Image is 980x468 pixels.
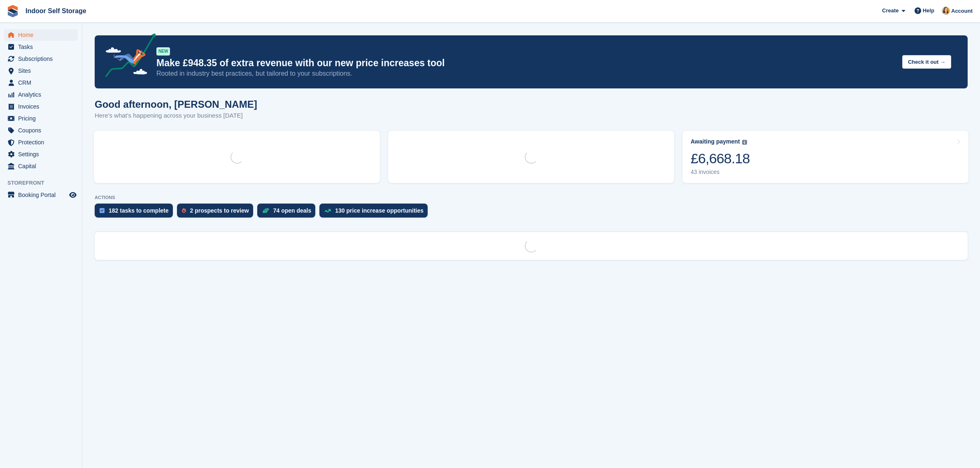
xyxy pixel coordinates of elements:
div: NEW [156,47,170,56]
img: stora-icon-8386f47178a22dfd0bd8f6a31ec36ba5ce8667c1dd55bd0f319d3a0aa187defe.svg [7,5,19,17]
span: Capital [18,160,68,172]
div: 182 tasks to complete [109,207,169,214]
p: Make £948.35 of extra revenue with our new price increases tool [156,57,896,69]
p: ACTIONS [95,195,968,200]
a: menu [4,41,78,53]
span: Invoices [18,101,68,112]
p: Here's what's happening across your business [DATE] [95,111,257,120]
a: menu [4,65,78,76]
div: £6,668.18 [691,150,750,167]
img: price_increase_opportunities-93ffe204e8149a01c8c9dc8f82e8f89637d9d84a8eef4429ea346261dce0b2c0.svg [324,209,331,213]
a: menu [4,77,78,88]
div: 2 prospects to review [190,207,249,214]
span: Pricing [18,113,68,124]
span: Create [882,7,899,15]
img: Emma Higgins [942,7,950,15]
a: menu [4,89,78,100]
button: Check it out → [902,55,951,69]
div: 74 open deals [273,207,312,214]
div: 130 price increase opportunities [335,207,424,214]
a: menu [4,189,78,201]
a: 74 open deals [257,204,320,222]
a: menu [4,137,78,148]
span: Booking Portal [18,189,68,201]
h1: Good afternoon, [PERSON_NAME] [95,99,257,110]
a: menu [4,101,78,112]
span: Sites [18,65,68,76]
span: Help [923,7,934,15]
span: Settings [18,148,68,160]
div: 43 invoices [691,169,750,176]
span: Storefront [7,179,82,187]
p: Rooted in industry best practices, but tailored to your subscriptions. [156,69,896,78]
span: Subscriptions [18,53,68,65]
span: Analytics [18,89,68,100]
span: CRM [18,77,68,88]
img: icon-info-grey-7440780725fd019a000dd9b08b2336e03edf1995a4989e88bcd33f0948082b44.svg [742,140,747,145]
a: 2 prospects to review [177,204,257,222]
span: Tasks [18,41,68,53]
img: prospect-51fa495bee0391a8d652442698ab0144808aea92771e9ea1ae160a38d050c398.svg [182,208,186,213]
span: Home [18,29,68,41]
div: Awaiting payment [691,138,740,145]
a: Indoor Self Storage [22,4,90,18]
a: menu [4,29,78,41]
a: menu [4,148,78,160]
img: task-75834270c22a3079a89374b754ae025e5fb1db73e45f91037f5363f120a921f8.svg [100,208,105,213]
a: menu [4,53,78,65]
span: Protection [18,137,68,148]
a: menu [4,125,78,136]
a: Preview store [68,190,78,200]
span: Account [951,7,973,15]
a: 130 price increase opportunities [319,204,432,222]
a: menu [4,113,78,124]
span: Coupons [18,125,68,136]
img: price-adjustments-announcement-icon-8257ccfd72463d97f412b2fc003d46551f7dbcb40ab6d574587a9cd5c0d94... [98,33,156,80]
img: deal-1b604bf984904fb50ccaf53a9ad4b4a5d6e5aea283cecdc64d6e3604feb123c2.svg [262,208,269,213]
a: 182 tasks to complete [95,204,177,222]
a: menu [4,160,78,172]
a: Awaiting payment £6,668.18 43 invoices [682,131,968,183]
